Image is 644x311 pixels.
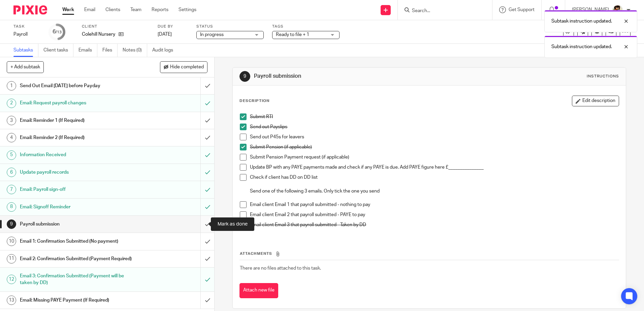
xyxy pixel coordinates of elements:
div: 11 [7,254,16,264]
h1: Email 2: Confirmation Submitted (Payment Required) [20,254,136,264]
a: Client tasks [43,44,73,57]
label: Task [13,24,40,29]
span: Ready to file + 1 [276,32,309,37]
a: Work [62,6,74,13]
h1: Email: Request payroll changes [20,98,136,108]
a: Files [102,44,118,57]
div: 12 [7,275,16,284]
h1: Email: Reminder 2 (If Required) [20,133,136,143]
a: Subtasks [13,44,38,57]
div: 13 [7,296,16,305]
div: 6 [7,168,16,177]
div: Payroll [13,31,40,38]
p: Email client Email 1 that payroll submitted - nothing to pay [250,201,618,208]
button: + Add subtask [7,61,44,73]
div: 10 [7,237,16,246]
span: In progress [200,32,224,37]
span: There are no files attached to this task. [240,266,321,271]
h1: Information Received [20,150,136,160]
a: Email [84,6,95,13]
h1: Email 3: Confirmation Submitted (Payment will be taken by DD) [20,271,136,288]
small: /13 [56,30,62,34]
p: Email client Email 3 that payroll submitted - Taken by DD [250,221,618,228]
div: 9 [239,71,250,82]
label: Tags [272,24,340,29]
div: 6 [53,28,62,36]
p: Submit Pension (if applicable) [250,144,618,150]
div: 1 [7,81,16,91]
a: Clients [105,6,120,13]
p: Subtask instruction updated. [551,18,612,25]
p: Submit Pension Payment request (if applicable) [250,154,618,161]
div: 2 [7,99,16,108]
h1: Email 1: Confirmation Submitted (No payment) [20,236,136,246]
div: 4 [7,133,16,142]
img: Phil%20Baby%20pictures%20(3).JPG [612,5,623,15]
label: Client [82,24,149,29]
p: Send out Payslips [250,124,618,130]
div: 3 [7,116,16,125]
div: 7 [7,185,16,194]
label: Due by [158,24,188,29]
button: Edit description [572,96,619,106]
img: Pixie [13,5,47,14]
p: Update BP with any PAYE payments made and check if any PAYE is due. Add PAYE figure here £_______... [250,164,618,171]
div: 9 [7,219,16,229]
h1: Payroll submission [20,219,136,229]
h1: Email: Missing PAYE Payment (If Required) [20,295,136,305]
p: Subtask instruction updated. [551,43,612,50]
a: Notes (0) [123,44,147,57]
label: Status [196,24,264,29]
button: Hide completed [160,61,207,73]
span: [DATE] [158,32,172,37]
h1: Email: Payroll sign-off [20,184,136,195]
span: Hide completed [170,65,204,70]
p: Check if client has DD on DD list [250,174,618,181]
p: Send one of the following 3 emails. Only tick the one you send [250,188,618,195]
h1: Email: Reminder 1 (If Required) [20,115,136,126]
h1: Update payroll records [20,167,136,177]
a: Emails [78,44,97,57]
p: Description [239,98,269,104]
h1: Send Out Email [DATE] before Payday [20,81,136,91]
div: 5 [7,150,16,160]
div: 8 [7,202,16,212]
button: Attach new file [239,283,278,298]
a: Reports [152,6,168,13]
a: Team [130,6,141,13]
span: Attachments [240,252,272,255]
p: Email client Email 2 that payroll submitted - PAYE to pay [250,211,618,218]
a: Audit logs [152,44,178,57]
p: Send out P45s for leavers [250,134,618,140]
h1: Payroll submission [254,73,444,80]
a: Settings [179,6,196,13]
div: Instructions [587,74,619,79]
h1: Email: Signoff Reminder [20,202,136,212]
p: Submit RTI [250,113,618,120]
p: Colehill Nursery [82,31,115,38]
